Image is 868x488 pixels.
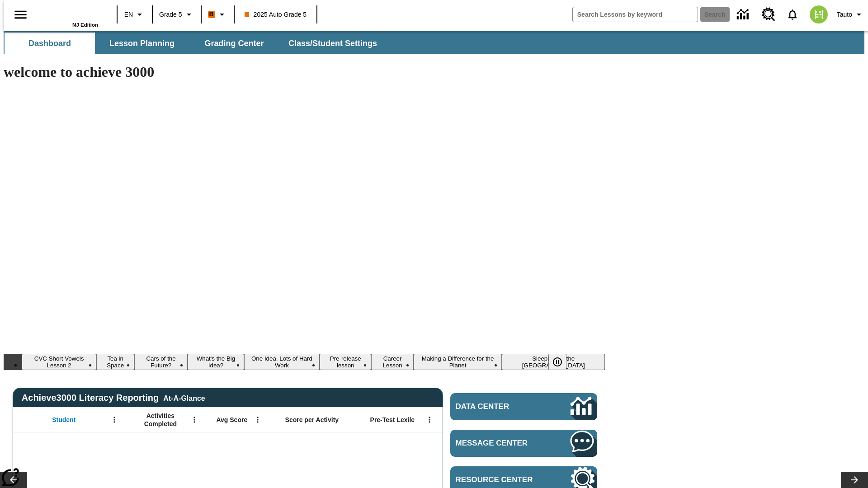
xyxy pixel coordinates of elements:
[7,1,34,28] button: Open side menu
[548,354,576,370] div: Pause
[781,3,804,26] a: Notifications
[502,354,605,370] button: Slide 9 Sleepless in the Animal Kingdom
[281,33,384,54] button: Class/Student Settings
[204,38,264,49] span: Grading Center
[97,33,187,54] button: Lesson Planning
[456,439,543,448] span: Message Center
[288,38,377,49] span: Class/Student Settings
[371,354,413,370] button: Slide 7 Career Lesson
[39,4,98,22] a: Home
[837,10,852,19] span: Tauto
[833,6,868,23] button: Profile/Settings
[414,354,502,370] button: Slide 8 Making a Difference for the Planet
[134,354,188,370] button: Slide 3 Cars of the Future?
[163,393,205,403] div: At-A-Glance
[22,354,96,370] button: Slide 1 CVC Short Vowels Lesson 2
[188,354,244,370] button: Slide 4 What's the Big Idea?
[423,413,436,427] button: Open Menu
[159,10,182,19] span: Grade 5
[156,6,198,23] button: Grade: Grade 5, Select a grade
[456,475,543,484] span: Resource Center
[456,402,540,411] span: Data Center
[4,64,605,80] h1: welcome to achieve 3000
[841,472,868,488] button: Lesson carousel, Next
[810,5,828,23] img: avatar image
[285,416,339,424] span: Score per Activity
[124,10,133,19] span: EN
[72,22,98,28] span: NJ Edition
[370,416,415,424] span: Pre-Test Lexile
[450,430,597,457] a: Message Center
[189,33,279,54] button: Grading Center
[108,413,121,427] button: Open Menu
[320,354,372,370] button: Slide 6 Pre-release lesson
[216,416,247,424] span: Avg Score
[4,33,385,54] div: SubNavbar
[39,3,98,28] div: Home
[109,38,175,49] span: Lesson Planning
[245,10,307,19] span: 2025 Auto Grade 5
[4,31,864,54] div: SubNavbar
[548,354,566,370] button: Pause
[52,416,75,424] span: Student
[22,393,205,403] span: Achieve3000 Literacy Reporting
[573,7,698,22] input: search field
[120,6,149,23] button: Language: EN, Select a language
[28,38,71,49] span: Dashboard
[204,6,231,23] button: Boost Class color is orange. Change class color
[756,2,781,27] a: Resource Center, Will open in new tab
[244,354,320,370] button: Slide 5 One Idea, Lots of Hard Work
[251,413,264,427] button: Open Menu
[131,412,190,428] span: Activities Completed
[96,354,134,370] button: Slide 2 Tea in Space
[804,3,833,26] button: Select a new avatar
[209,9,214,20] span: B
[188,413,201,427] button: Open Menu
[450,393,597,420] a: Data Center
[5,33,95,54] button: Dashboard
[731,2,756,27] a: Data Center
